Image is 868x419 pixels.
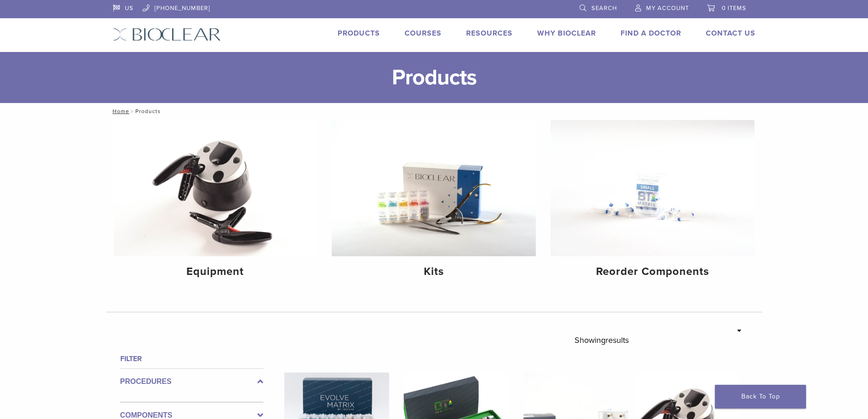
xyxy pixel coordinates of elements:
[113,120,318,256] img: Equipment
[715,385,806,409] a: Back To Top
[722,5,746,12] span: 0 items
[646,5,689,12] span: My Account
[106,103,762,119] nav: Products
[332,120,536,256] img: Kits
[558,264,747,280] h4: Reorder Components
[339,264,529,280] h4: Kits
[332,120,536,286] a: Kits
[121,264,310,280] h4: Equipment
[706,29,755,38] a: Contact Us
[591,5,617,12] span: Search
[120,353,263,364] h4: Filter
[120,376,263,387] label: Procedures
[113,28,221,41] img: Bioclear
[621,29,681,38] a: Find A Doctor
[129,109,135,114] span: /
[537,29,596,38] a: Why Bioclear
[550,120,755,256] img: Reorder Components
[113,120,318,286] a: Equipment
[466,29,513,38] a: Resources
[550,120,755,286] a: Reorder Components
[575,331,629,350] p: Showing results
[405,29,442,38] a: Courses
[338,29,380,38] a: Products
[110,108,129,114] a: Home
